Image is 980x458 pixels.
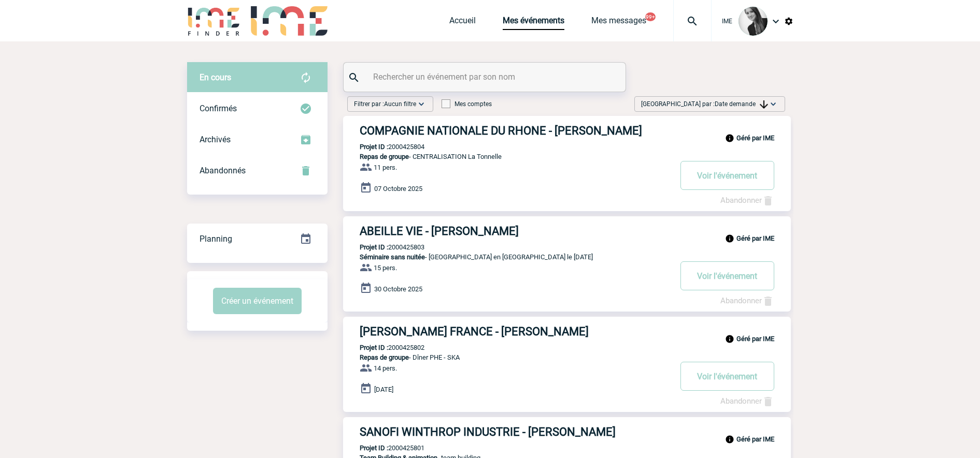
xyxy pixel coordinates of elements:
span: IME [722,18,732,25]
img: baseline_expand_more_white_24dp-b.png [768,99,778,109]
p: 2000425804 [343,143,424,151]
a: Abandonner [720,196,774,205]
a: SANOFI WINTHROP INDUSTRIE - [PERSON_NAME] [343,425,791,438]
img: info_black_24dp.svg [725,435,734,444]
b: Géré par IME [736,134,774,142]
b: Géré par IME [736,234,774,242]
p: 2000425803 [343,243,424,251]
p: - Dîner PHE - SKA [343,353,671,361]
a: Mes messages [591,16,646,30]
span: Repas de groupe [360,353,409,361]
p: - CENTRALISATION La Tonnelle [343,153,671,160]
p: 2000425802 [343,344,424,351]
h3: [PERSON_NAME] FRANCE - [PERSON_NAME] [360,325,671,338]
b: Projet ID : [360,444,388,452]
span: 30 Octobre 2025 [374,285,422,293]
span: Abandonnés [200,166,246,175]
span: Archivés [200,135,231,144]
span: Séminaire sans nuitée [360,253,425,261]
span: [DATE] [374,386,393,393]
span: Repas de groupe [360,153,409,160]
b: Géré par IME [736,335,774,343]
p: - [GEOGRAPHIC_DATA] en [GEOGRAPHIC_DATA] le [DATE] [343,253,671,261]
h3: COMPAGNIE NATIONALE DU RHONE - [PERSON_NAME] [360,124,671,137]
div: Retrouvez ici tous vos événements annulés [187,155,328,186]
input: Rechercher un événement par son nom [371,69,601,84]
img: 101050-0.jpg [738,7,768,36]
button: Créer un événement [213,288,302,314]
a: COMPAGNIE NATIONALE DU RHONE - [PERSON_NAME] [343,124,791,137]
b: Projet ID : [360,143,388,151]
span: Date demande [715,100,768,108]
b: Géré par IME [736,435,774,443]
a: Accueil [449,16,476,30]
div: Retrouvez ici tous vos évènements avant confirmation [187,62,328,93]
label: Mes comptes [442,100,492,108]
h3: ABEILLE VIE - [PERSON_NAME] [360,225,671,238]
img: IME-Finder [187,6,241,36]
a: Abandonner [720,296,774,305]
a: ABEILLE VIE - [PERSON_NAME] [343,225,791,238]
span: 11 pers. [374,164,397,171]
span: Confirmés [200,104,237,113]
div: Retrouvez ici tous vos événements organisés par date et état d'avancement [187,224,328,255]
a: Abandonner [720,396,774,406]
img: info_black_24dp.svg [725,234,734,243]
button: 99+ [645,12,656,21]
h3: SANOFI WINTHROP INDUSTRIE - [PERSON_NAME] [360,425,671,438]
img: info_black_24dp.svg [725,334,734,344]
img: arrow_downward.png [760,100,768,109]
b: Projet ID : [360,243,388,251]
span: Planning [200,234,232,244]
a: [PERSON_NAME] FRANCE - [PERSON_NAME] [343,325,791,338]
img: info_black_24dp.svg [725,134,734,143]
span: Filtrer par : [354,99,416,109]
img: baseline_expand_more_white_24dp-b.png [416,99,427,109]
span: 15 pers. [374,264,397,272]
b: Projet ID : [360,344,388,351]
div: Retrouvez ici tous les événements que vous avez décidé d'archiver [187,124,328,155]
button: Voir l'événement [680,161,774,190]
span: 14 pers. [374,364,397,372]
span: En cours [200,72,231,82]
button: Voir l'événement [680,261,774,290]
button: Voir l'événement [680,362,774,391]
p: 2000425801 [343,444,424,452]
a: Planning [187,223,328,254]
span: Aucun filtre [384,100,416,108]
span: [GEOGRAPHIC_DATA] par : [641,99,768,109]
span: 07 Octobre 2025 [374,185,422,193]
a: Mes événements [503,16,564,30]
